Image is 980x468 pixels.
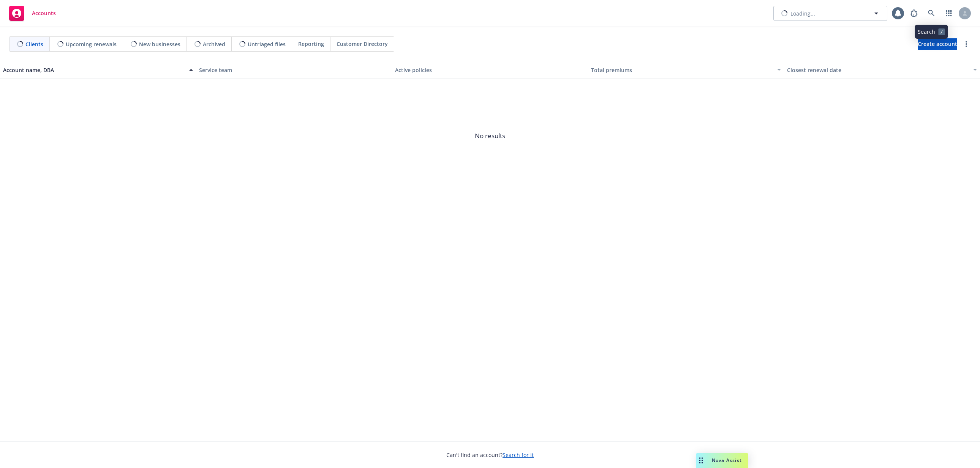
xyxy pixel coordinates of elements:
span: Customer Directory [337,40,388,48]
span: Can't find an account? [446,451,534,459]
div: Service team [199,66,389,74]
span: Archived [203,40,225,48]
button: Total premiums [588,61,784,79]
button: Closest renewal date [784,61,980,79]
span: Loading... [790,9,815,17]
span: Nova Assist [712,457,742,463]
div: Drag to move [696,453,706,468]
a: Accounts [6,3,59,24]
a: Create account [918,38,957,50]
span: Clients [25,40,43,48]
div: Account name, DBA [3,66,185,74]
span: Upcoming renewals [66,40,117,48]
a: Report a Bug [906,6,922,21]
div: Closest renewal date [787,66,969,74]
div: Active policies [395,66,585,74]
button: Service team [196,61,392,79]
button: Nova Assist [696,453,748,468]
span: Create account [918,37,957,51]
button: Active policies [392,61,588,79]
span: New businesses [139,40,180,48]
button: Loading... [773,6,887,21]
a: Switch app [941,6,956,21]
div: Total premiums [591,66,773,74]
a: Search for it [503,451,534,459]
a: more [962,39,971,49]
span: Accounts [32,10,56,16]
span: Untriaged files [248,40,286,48]
span: Reporting [298,40,324,48]
a: Search [924,6,939,21]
